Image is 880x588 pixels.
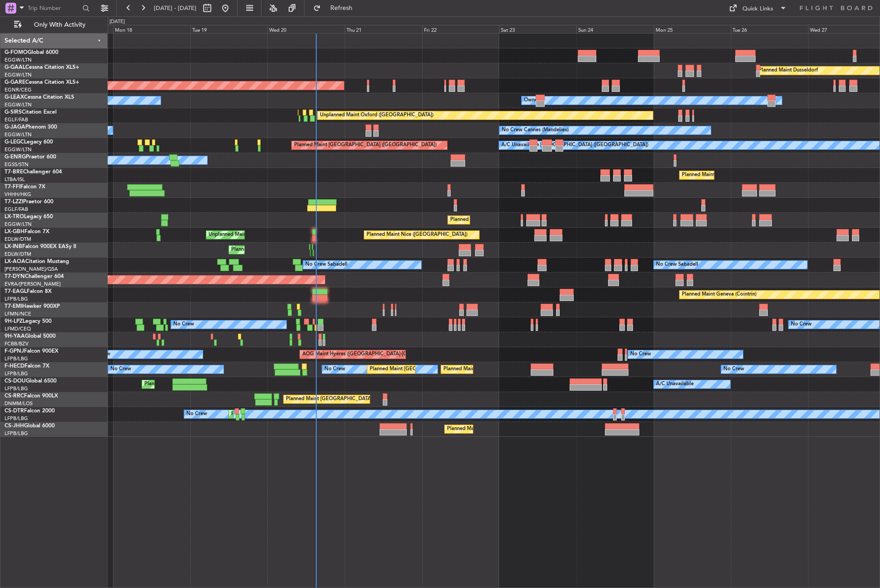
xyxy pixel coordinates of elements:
[5,393,24,399] span: CS-RRC
[5,191,31,198] a: VHHH/HKG
[723,363,744,376] div: No Crew
[5,154,56,160] a: G-ENRGPraetor 600
[5,334,25,339] span: 9H-YAA
[209,228,357,242] div: Unplanned Maint [GEOGRAPHIC_DATA] ([GEOGRAPHIC_DATA])
[5,319,23,324] span: 9H-LPZ
[5,244,76,249] a: LX-INBFalcon 900EX EASy II
[731,25,808,33] div: Tue 26
[422,25,499,33] div: Fri 22
[5,304,22,309] span: T7-EMI
[154,4,196,12] span: [DATE] - [DATE]
[5,349,58,354] a: F-GPNJFalcon 900EX
[501,139,648,152] div: A/C Unavailable [GEOGRAPHIC_DATA] ([GEOGRAPHIC_DATA])
[443,363,586,376] div: Planned Maint [GEOGRAPHIC_DATA] ([GEOGRAPHIC_DATA])
[5,95,74,100] a: G-LEAXCessna Citation XLS
[5,139,24,145] span: G-LEGC
[5,101,32,108] a: EGGW/LTN
[305,258,347,272] div: No Crew Sabadell
[302,348,455,361] div: AOG Maint Hyères ([GEOGRAPHIC_DATA]-[GEOGRAPHIC_DATA])
[682,288,756,301] div: Planned Maint Geneva (Cointrin)
[656,378,694,391] div: A/C Unavailable
[28,1,80,15] input: Trip Number
[450,213,593,227] div: Planned Maint [GEOGRAPHIC_DATA] ([GEOGRAPHIC_DATA])
[5,229,24,234] span: LX-GBH
[5,124,25,130] span: G-JAGA
[109,18,125,26] div: [DATE]
[10,18,98,32] button: Only With Activity
[5,259,25,264] span: LX-AOA
[5,214,24,220] span: LX-TRO
[5,206,28,213] a: EGLF/FAB
[5,95,24,100] span: G-LEAX
[309,1,363,15] button: Refresh
[791,318,812,331] div: No Crew
[5,274,64,279] a: T7-DYNChallenger 604
[5,334,56,339] a: 9H-YAAGlobal 5000
[345,25,422,33] div: Thu 21
[5,161,29,168] a: EGSS/STN
[524,94,539,107] div: Owner
[5,274,25,279] span: T7-DYN
[320,109,433,122] div: Unplanned Maint Oxford ([GEOGRAPHIC_DATA])
[5,154,26,160] span: G-ENRG
[5,266,58,272] a: [PERSON_NAME]/QSA
[5,110,22,115] span: G-SIRS
[5,400,33,407] a: DNMM/LOS
[144,378,287,391] div: Planned Maint [GEOGRAPHIC_DATA] ([GEOGRAPHIC_DATA])
[5,251,31,258] a: EDLW/DTM
[5,393,58,399] a: CS-RRCFalcon 900LX
[294,139,437,152] div: Planned Maint [GEOGRAPHIC_DATA] ([GEOGRAPHIC_DATA])
[5,349,24,354] span: F-GPNJ
[5,430,28,437] a: LFPB/LBG
[5,50,58,55] a: G-FOMOGlobal 6000
[173,318,194,331] div: No Crew
[5,214,53,220] a: LX-TROLegacy 650
[5,65,25,70] span: G-GAAL
[5,378,57,384] a: CS-DOUGlobal 6500
[190,25,268,33] div: Tue 19
[5,86,32,93] a: EGNR/CEG
[5,110,57,115] a: G-SIRSCitation Excel
[5,289,27,294] span: T7-EAGL
[576,25,654,33] div: Sun 24
[5,423,55,429] a: CS-JHHGlobal 6000
[5,281,61,287] a: EVRA/[PERSON_NAME]
[5,199,53,205] a: T7-LZZIPraetor 600
[323,5,361,11] span: Refresh
[5,221,32,228] a: EGGW/LTN
[5,378,26,384] span: CS-DOU
[5,80,25,85] span: G-GARE
[724,1,791,15] button: Quick Links
[5,325,31,332] a: LFMD/CEQ
[110,363,131,376] div: No Crew
[5,184,45,190] a: T7-FFIFalcon 7X
[113,25,190,33] div: Mon 18
[654,25,731,33] div: Mon 25
[5,65,79,70] a: G-GAALCessna Citation XLS+
[5,304,60,309] a: T7-EMIHawker 900XP
[324,363,345,376] div: No Crew
[5,199,23,205] span: T7-LZZI
[267,25,345,33] div: Wed 20
[5,131,32,138] a: EGGW/LTN
[5,57,32,63] a: EGGW/LTN
[5,146,32,153] a: EGGW/LTN
[5,244,22,249] span: LX-INB
[5,355,28,362] a: LFPB/LBG
[5,363,24,369] span: F-HECD
[370,363,512,376] div: Planned Maint [GEOGRAPHIC_DATA] ([GEOGRAPHIC_DATA])
[5,176,25,183] a: LTBA/ISL
[5,236,31,243] a: EDLW/DTM
[656,258,698,272] div: No Crew Sabadell
[5,289,52,294] a: T7-EAGLFalcon 8X
[5,370,28,377] a: LFPB/LBG
[447,422,590,436] div: Planned Maint [GEOGRAPHIC_DATA] ([GEOGRAPHIC_DATA])
[5,80,79,85] a: G-GARECessna Citation XLS+
[5,169,23,175] span: T7-BRE
[759,64,818,77] div: Planned Maint Dusseldorf
[5,124,57,130] a: G-JAGAPhenom 300
[5,139,53,145] a: G-LEGCLegacy 600
[5,363,49,369] a: F-HECDFalcon 7X
[5,184,20,190] span: T7-FFI
[5,296,28,302] a: LFPB/LBG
